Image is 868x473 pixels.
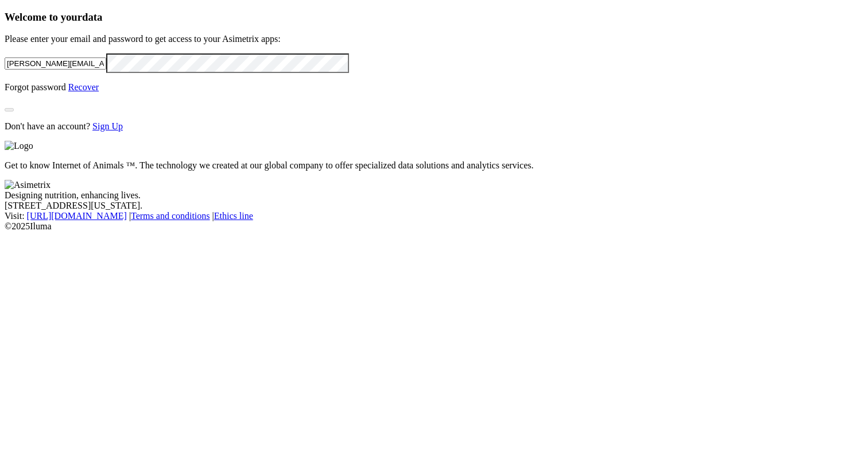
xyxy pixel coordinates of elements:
[5,211,863,221] div: Visit : | |
[82,11,102,23] span: data
[5,190,863,201] div: Designing nutrition, enhancing lives.
[5,180,51,190] img: Asimetrix
[131,211,210,221] a: Terms and conditions
[5,57,106,70] input: Your email
[214,211,253,221] a: Ethics line
[5,160,863,171] p: Get to know Internet of Animals ™. The technology we created at our global company to offer speci...
[92,121,123,131] a: Sign Up
[5,201,863,211] div: [STREET_ADDRESS][US_STATE].
[5,221,863,232] div: © 2025 Iluma
[27,211,127,221] a: [URL][DOMAIN_NAME]
[5,82,863,93] p: Forgot password
[5,11,863,24] h3: Welcome to your
[5,141,33,151] img: Logo
[5,34,863,44] p: Please enter your email and password to get access to your Asimetrix apps:
[68,82,99,92] a: Recover
[5,121,863,132] p: Don't have an account?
